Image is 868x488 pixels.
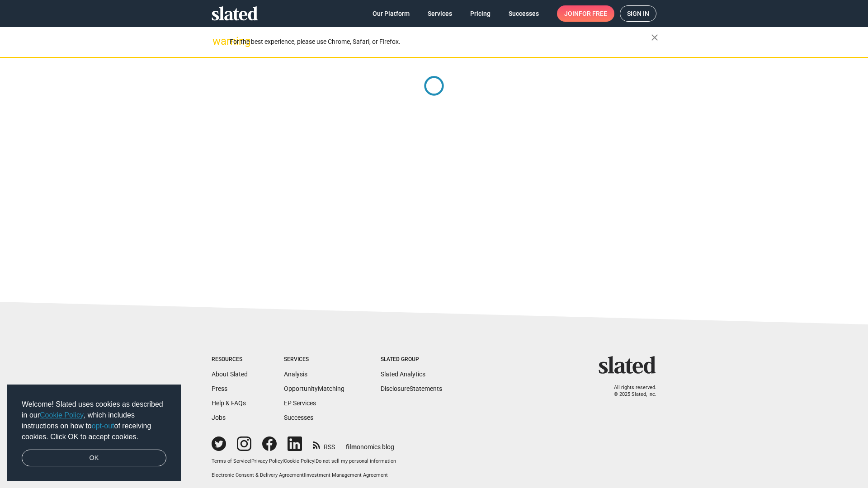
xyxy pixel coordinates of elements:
[212,399,246,407] a: Help & FAQs
[22,450,166,467] a: dismiss cookie message
[509,5,539,22] span: Successes
[212,414,226,421] a: Jobs
[579,5,607,22] span: for free
[284,385,344,392] a: OpportunityMatching
[470,5,491,22] span: Pricing
[420,5,459,22] a: Services
[381,385,442,392] a: DisclosureStatements
[373,5,410,22] span: Our Platform
[22,399,166,442] span: Welcome! Slated uses cookies as described in our , which includes instructions on how to of recei...
[564,5,607,22] span: Join
[620,5,656,22] a: Sign in
[314,458,316,464] span: |
[212,36,223,47] mat-icon: warning
[230,36,651,48] div: For the best experience, please use Chrome, Safari, or Firefox.
[212,385,227,392] a: Press
[305,472,388,478] a: Investment Management Agreement
[212,356,248,363] div: Resources
[7,385,181,481] div: cookieconsent
[251,458,283,464] a: Privacy Policy
[284,414,313,421] a: Successes
[284,356,344,363] div: Services
[92,422,114,430] a: opt-out
[627,6,649,21] span: Sign in
[304,472,305,478] span: |
[284,371,307,378] a: Analysis
[381,356,442,363] div: Slated Group
[212,472,304,478] a: Electronic Consent & Delivery Agreement
[604,385,656,398] p: All rights reserved. © 2025 Slated, Inc.
[212,458,250,464] a: Terms of Service
[284,458,314,464] a: Cookie Policy
[557,5,614,22] a: Joinfor free
[649,32,660,43] mat-icon: close
[501,5,546,22] a: Successes
[250,458,251,464] span: |
[313,437,335,451] a: RSS
[346,443,357,450] span: film
[40,411,84,419] a: Cookie Policy
[283,458,284,464] span: |
[365,5,417,22] a: Our Platform
[284,399,316,407] a: EP Services
[381,371,425,378] a: Slated Analytics
[316,458,396,465] button: Do not sell my personal information
[463,5,498,22] a: Pricing
[346,436,394,451] a: filmonomics blog
[212,371,248,378] a: About Slated
[428,5,452,22] span: Services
